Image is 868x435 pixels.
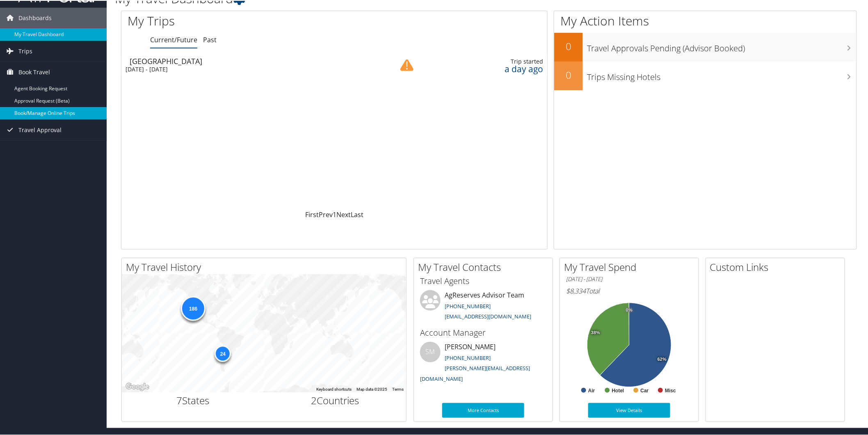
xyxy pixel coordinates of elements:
[126,65,369,72] div: [DATE] - [DATE]
[316,386,352,391] button: Keyboard shortcuts
[566,286,586,295] span: $8,334
[612,387,624,393] text: Hotel
[587,38,857,53] h3: Travel Approvals Pending (Advisor Booked)
[588,387,595,393] text: Air
[150,34,197,43] a: Current/Future
[591,330,600,334] tspan: 38%
[445,312,531,319] a: [EMAIL_ADDRESS][DOMAIN_NAME]
[442,64,544,72] div: a day ago
[128,393,258,407] h2: States
[181,295,206,320] div: 186
[18,61,50,82] span: Book Travel
[336,209,351,218] a: Next
[124,381,151,391] img: Google
[554,11,857,29] h1: My Action Items
[392,386,404,391] a: Terms (opens in new tab)
[305,209,319,218] a: First
[203,34,217,43] a: Past
[420,364,530,382] a: [PERSON_NAME][EMAIL_ADDRESS][DOMAIN_NAME]
[420,326,546,338] h3: Account Manager
[356,386,387,391] span: Map data ©2025
[566,275,692,282] h6: [DATE] - [DATE]
[124,381,151,391] a: Open this area in Google Maps (opens a new window)
[566,286,692,295] h6: Total
[442,402,524,417] a: More Contacts
[311,393,317,406] span: 2
[319,209,333,218] a: Prev
[18,7,52,27] span: Dashboards
[416,341,550,385] li: [PERSON_NAME]
[665,387,676,393] text: Misc
[420,275,546,286] h3: Travel Agents
[554,39,583,53] h2: 0
[176,393,182,406] span: 7
[215,345,231,361] div: 24
[554,61,857,89] a: 0Trips Missing Hotels
[626,307,633,312] tspan: 0%
[18,40,32,61] span: Trips
[445,353,491,361] a: [PHONE_NUMBER]
[18,119,62,140] span: Travel Approval
[658,356,667,361] tspan: 62%
[710,259,845,273] h2: Custom Links
[333,209,336,218] a: 1
[445,302,491,309] a: [PHONE_NUMBER]
[126,259,406,273] h2: My Travel History
[128,11,364,29] h1: My Trips
[418,259,553,273] h2: My Travel Contacts
[351,209,363,218] a: Last
[554,32,857,61] a: 0Travel Approvals Pending (Advisor Booked)
[641,387,649,393] text: Car
[130,57,373,64] div: [GEOGRAPHIC_DATA]
[564,259,699,273] h2: My Travel Spend
[587,66,857,82] h3: Trips Missing Hotels
[588,402,670,417] a: View Details
[400,58,413,71] img: alert-flat-solid-caution.png
[420,341,441,362] div: SM
[270,393,400,407] h2: Countries
[554,67,583,81] h2: 0
[416,289,550,323] li: AgReserves Advisor Team
[442,57,544,64] div: Trip started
